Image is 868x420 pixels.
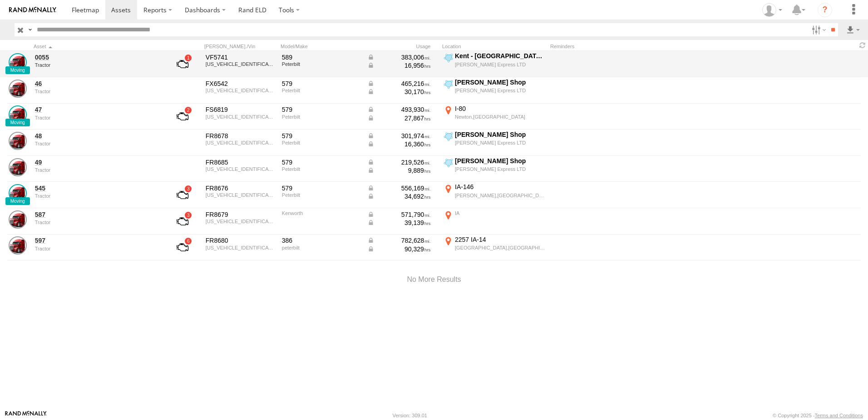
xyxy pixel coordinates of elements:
[9,53,27,71] a: View Asset Details
[9,132,27,150] a: View Asset Details
[206,88,276,93] div: 1XPBDP9X5LD665686
[206,140,276,145] div: 1XPBD49X6PD860006
[455,114,545,120] div: Newton,[GEOGRAPHIC_DATA]
[9,80,27,98] a: View Asset Details
[35,105,159,114] a: 47
[455,166,545,172] div: [PERSON_NAME] Express LTD
[367,192,431,200] div: Data from Vehicle CANbus
[35,141,159,146] div: undefined
[282,80,361,88] div: 579
[455,140,545,146] div: [PERSON_NAME] Express LTD
[808,23,828,36] label: Search Filter Options
[282,53,361,61] div: 589
[35,210,159,219] a: 587
[442,105,547,129] label: Click to View Current Location
[455,61,545,68] div: [PERSON_NAME] Express LTD
[35,236,159,245] a: 597
[9,210,27,229] a: View Asset Details
[282,88,361,93] div: Peterbilt
[35,246,159,251] div: undefined
[282,245,361,250] div: peterbilt
[367,219,431,227] div: Data from Vehicle CANbus
[166,184,199,206] a: View Asset with Fault/s
[367,105,431,114] div: Data from Vehicle CANbus
[34,43,161,50] div: Click to Sort
[5,411,47,420] a: Visit our Website
[442,52,547,76] label: Click to View Current Location
[206,114,276,120] div: 1XPBDP9X0LD665787
[455,157,545,165] div: [PERSON_NAME] Shop
[206,132,276,140] div: FR8678
[35,115,159,120] div: undefined
[455,210,545,216] div: IA
[206,192,276,198] div: 1XPBD49X8LD664773
[455,235,545,244] div: 2257 IA-14
[204,43,277,50] div: [PERSON_NAME]./Vin
[442,78,547,103] label: Click to View Current Location
[282,210,361,216] div: Kenworth
[206,166,276,172] div: 1XPBD49X0RD687005
[9,158,27,176] a: View Asset Details
[367,166,431,175] div: Data from Vehicle CANbus
[455,52,545,60] div: Kent - [GEOGRAPHIC_DATA],[GEOGRAPHIC_DATA]
[367,132,431,140] div: Data from Vehicle CANbus
[35,53,159,61] a: 0055
[282,61,361,67] div: Peterbilt
[367,140,431,148] div: Data from Vehicle CANbus
[857,41,868,50] span: Refresh
[455,245,545,251] div: [GEOGRAPHIC_DATA],[GEOGRAPHIC_DATA]
[206,219,276,224] div: 1XDAD49X36J139868
[442,157,547,181] label: Click to View Current Location
[166,53,199,75] a: View Asset with Fault/s
[35,167,159,173] div: undefined
[455,130,545,139] div: [PERSON_NAME] Shop
[35,132,159,140] a: 48
[206,184,276,192] div: FR8676
[26,23,34,36] label: Search Query
[166,210,199,232] a: View Asset with Fault/s
[166,236,199,258] a: View Asset with Fault/s
[35,62,159,68] div: undefined
[367,245,431,253] div: Data from Vehicle CANbus
[282,105,361,114] div: 579
[282,114,361,120] div: Peterbilt
[550,43,695,50] div: Reminders
[282,192,361,198] div: Peterbilt
[282,132,361,140] div: 579
[206,158,276,166] div: FR8685
[455,192,545,199] div: [PERSON_NAME],[GEOGRAPHIC_DATA]
[206,245,276,250] div: 1XPHD49X1CD144649
[35,184,159,192] a: 545
[35,193,159,199] div: undefined
[442,235,547,260] label: Click to View Current Location
[367,158,431,166] div: Data from Vehicle CANbus
[367,80,431,88] div: Data from Vehicle CANbus
[9,105,27,124] a: View Asset Details
[35,158,159,166] a: 49
[206,61,276,67] div: 1XPBDP9X0LD665692
[845,23,861,36] label: Export results as...
[35,89,159,94] div: undefined
[367,114,431,122] div: Data from Vehicle CANbus
[35,80,159,88] a: 46
[282,158,361,166] div: 579
[367,88,431,96] div: Data from Vehicle CANbus
[773,413,863,418] div: © Copyright 2025 -
[282,166,361,172] div: Peterbilt
[282,140,361,145] div: Peterbilt
[455,183,545,191] div: IA-146
[366,43,439,50] div: Usage
[818,3,832,17] i: ?
[206,210,276,219] div: FR8679
[455,87,545,94] div: [PERSON_NAME] Express LTD
[281,43,362,50] div: Model/Make
[442,183,547,207] label: Click to View Current Location
[367,210,431,219] div: Data from Vehicle CANbus
[367,184,431,192] div: Data from Vehicle CANbus
[282,236,361,245] div: 386
[9,7,56,13] img: rand-logo.svg
[9,184,27,202] a: View Asset Details
[206,236,276,245] div: FR8680
[367,236,431,245] div: Data from Vehicle CANbus
[367,53,431,61] div: Data from Vehicle CANbus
